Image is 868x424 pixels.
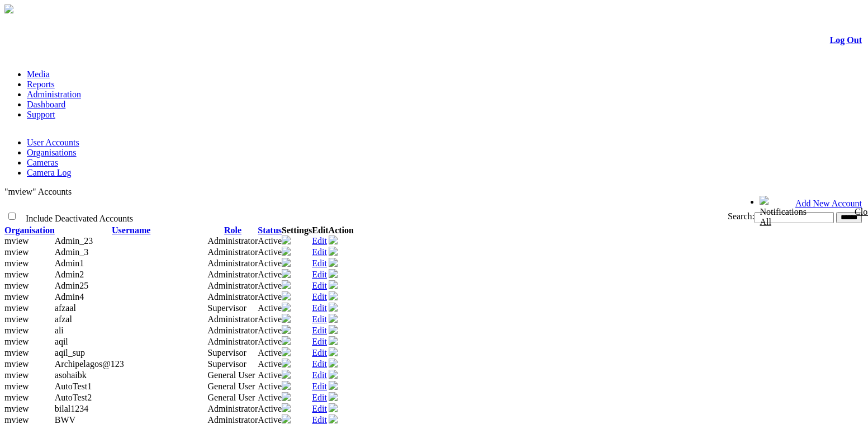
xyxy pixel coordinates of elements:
img: user-active-green-icon.svg [329,347,338,356]
span: aqil [55,337,68,346]
a: Cameras [27,158,58,167]
td: Active [258,347,282,359]
td: Administrator [208,314,258,325]
img: user-active-green-icon.svg [329,314,338,323]
a: Camera Log [27,168,72,177]
a: Deactivate [329,304,338,313]
img: camera24.png [282,403,291,412]
a: Deactivate [329,393,338,403]
span: mview [4,326,29,335]
td: Administrator [208,403,258,414]
td: General User [208,381,258,392]
td: Active [258,381,282,392]
span: mview [4,292,29,301]
img: user-active-green-icon.svg [329,381,338,390]
td: Active [258,325,282,336]
a: Edit [312,348,327,357]
span: Admin1 [55,258,84,268]
img: camera24.png [282,247,291,256]
span: Admin25 [55,281,88,290]
span: afzaal [55,303,76,313]
span: aqil_sup [55,348,85,357]
a: Deactivate [329,382,338,392]
td: Active [258,392,282,403]
td: Administrator [208,269,258,280]
td: Supervisor [208,347,258,359]
a: Deactivate [329,404,338,414]
a: Deactivate [329,293,338,302]
span: mview [4,281,29,290]
div: Notifications [760,207,840,227]
span: AutoTest1 [55,381,92,391]
div: Search: [423,211,862,223]
th: Action [329,225,354,235]
img: user-active-green-icon.svg [329,303,338,312]
span: mview [4,404,29,413]
a: Organisations [27,148,77,157]
img: camera24.png [282,235,291,244]
a: Edit [312,247,327,257]
td: General User [208,392,258,403]
a: Log Out [830,35,862,45]
a: Organisation [4,225,55,235]
span: Admin2 [55,270,84,279]
img: camera24.png [282,291,291,300]
span: afzal [55,314,72,324]
a: Edit [312,281,327,290]
img: user-active-green-icon.svg [329,247,338,256]
td: Active [258,269,282,280]
td: General User [208,370,258,381]
a: Edit [312,326,327,335]
td: Administrator [208,258,258,269]
span: AutoTest2 [55,393,92,402]
a: Edit [312,370,327,380]
a: Support [27,110,55,119]
td: Administrator [208,235,258,247]
td: Administrator [208,247,258,258]
td: Active [258,336,282,347]
img: bell24.png [760,196,769,205]
td: Active [258,235,282,247]
span: mview [4,258,29,268]
a: Deactivate [329,248,338,257]
img: user-active-green-icon.svg [329,392,338,401]
span: mview [4,381,29,391]
img: camera24.png [282,258,291,267]
img: user-active-green-icon.svg [329,325,338,334]
a: Username [112,225,150,235]
td: Active [258,291,282,303]
img: camera24.png [282,359,291,368]
a: Role [224,225,241,235]
a: Media [27,69,50,79]
td: Active [258,303,282,314]
a: Edit [312,236,327,246]
a: Deactivate [329,259,338,268]
span: ali [55,326,64,335]
span: mview [4,359,29,369]
a: Dashboard [27,100,65,109]
td: Administrator [208,325,258,336]
td: Active [258,370,282,381]
a: Reports [27,79,55,89]
img: camera24.png [282,381,291,390]
a: Deactivate [329,371,338,380]
img: camera24.png [282,314,291,323]
span: mview [4,236,29,246]
span: bilal1234 [55,404,88,413]
img: user-active-green-icon.svg [329,414,338,423]
a: Deactivate [329,270,338,280]
a: Edit [312,258,327,268]
img: camera24.png [282,269,291,278]
a: Deactivate [329,337,338,347]
img: camera24.png [282,347,291,356]
span: mview [4,270,29,279]
span: mview [4,370,29,380]
img: user-active-green-icon.svg [329,359,338,368]
span: "mview" Accounts [4,187,72,196]
a: Edit [312,393,327,402]
img: user-active-green-icon.svg [329,235,338,244]
td: Supervisor [208,303,258,314]
a: Edit [312,303,327,313]
img: user-active-green-icon.svg [329,258,338,267]
a: Deactivate [329,315,338,324]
